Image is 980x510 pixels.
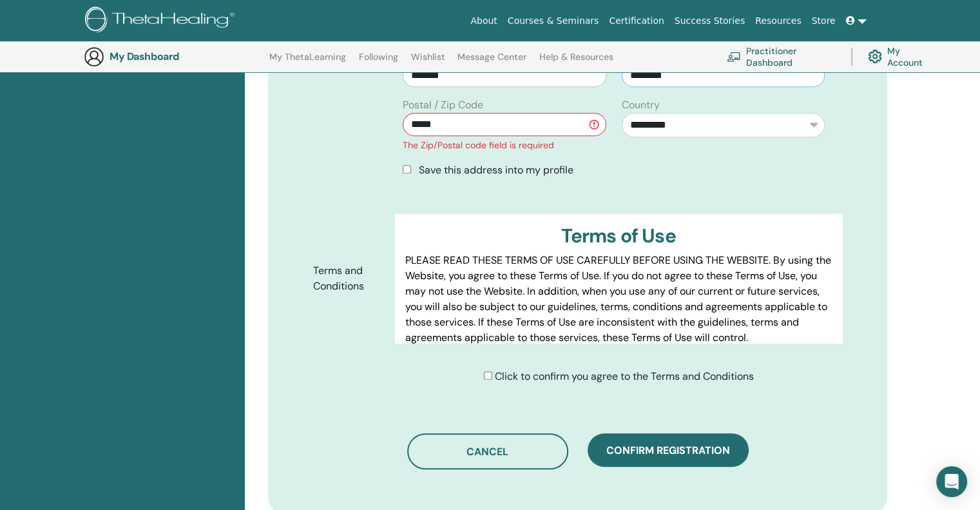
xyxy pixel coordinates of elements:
span: Save this address into my profile [419,163,573,177]
span: Confirm registration [606,444,730,457]
a: Store [807,9,841,33]
img: cog.svg [868,46,882,66]
div: Open Intercom Messenger [936,466,967,497]
span: Click to confirm you agree to the Terms and Conditions [495,369,754,383]
button: Cancel [407,433,568,469]
a: Wishlist [411,52,445,72]
a: Help & Resources [539,52,613,72]
a: Certification [604,9,669,33]
label: Terms and Conditions [303,259,395,299]
button: Confirm registration [588,433,749,467]
img: generic-user-icon.jpg [84,46,104,67]
h3: My Dashboard [110,50,238,63]
div: The Zip/Postal code field is required [403,139,606,152]
a: Courses & Seminars [503,9,604,33]
span: Cancel [466,445,508,458]
img: chalkboard-teacher.svg [727,52,741,62]
a: Message Center [457,52,526,72]
label: Postal / Zip Code [403,97,483,113]
a: Resources [750,9,807,33]
a: Practitioner Dashboard [727,43,836,71]
a: Following [359,52,398,72]
a: My ThetaLearning [269,52,346,72]
label: Country [622,97,660,113]
a: About [465,9,502,33]
a: My Account [868,43,933,71]
a: Success Stories [669,9,750,33]
img: logo.png [85,6,239,35]
h3: Terms of Use [405,224,832,248]
p: PLEASE READ THESE TERMS OF USE CAREFULLY BEFORE USING THE WEBSITE. By using the Website, you agre... [405,253,832,346]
